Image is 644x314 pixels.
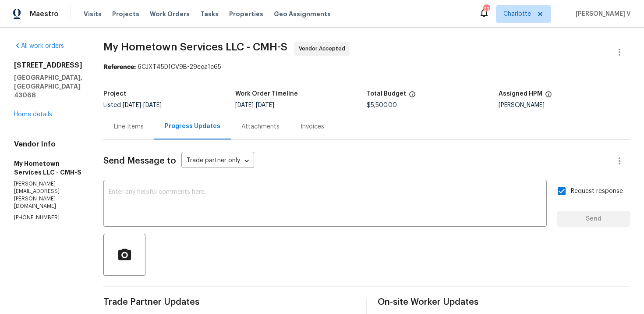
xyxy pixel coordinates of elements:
span: My Hometown Services LLC - CMH-S [103,42,287,52]
a: All work orders [14,43,64,49]
h5: Work Order Timeline [235,91,298,97]
span: Work Orders [150,10,190,18]
a: Home details [14,111,52,118]
b: Reference: [103,64,136,70]
span: $5,500.00 [367,102,397,108]
div: Attachments [241,122,280,131]
div: Trade partner only [181,154,254,168]
span: Properties [229,10,263,18]
h5: Total Budget [367,91,406,97]
span: - [123,102,162,108]
span: Charlotte [503,10,531,18]
div: [PERSON_NAME] [499,102,630,108]
h2: [STREET_ADDRESS] [14,61,82,70]
span: Vendor Accepted [299,44,349,53]
span: Projects [112,10,139,18]
p: [PERSON_NAME][EMAIL_ADDRESS][PERSON_NAME][DOMAIN_NAME] [14,180,82,211]
h5: My Hometown Services LLC - CMH-S [14,159,82,177]
span: [PERSON_NAME] V [572,10,631,18]
span: The hpm assigned to this work order. [545,91,552,102]
div: Progress Updates [165,122,220,131]
h5: Project [103,91,126,97]
span: [DATE] [123,102,141,108]
span: On-site Worker Updates [378,298,630,307]
h4: Vendor Info [14,140,82,149]
span: Geo Assignments [274,10,331,18]
div: 6CJXT45D1CV9B-29eca1c65 [103,63,630,71]
span: Send Message to [103,157,176,165]
h5: Assigned HPM [499,91,542,97]
span: Request response [571,187,623,196]
div: 37 [483,5,489,14]
p: [PHONE_NUMBER] [14,214,82,221]
span: [DATE] [235,102,254,108]
span: Visits [84,10,102,18]
h5: [GEOGRAPHIC_DATA], [GEOGRAPHIC_DATA] 43068 [14,73,82,100]
span: Listed [103,102,162,108]
span: Tasks [200,11,219,17]
span: - [235,102,274,108]
span: [DATE] [143,102,162,108]
span: Maestro [30,10,59,18]
span: Trade Partner Updates [103,298,356,307]
span: The total cost of line items that have been proposed by Opendoor. This sum includes line items th... [409,91,416,102]
span: [DATE] [256,102,274,108]
div: Invoices [301,122,324,131]
div: Line Items [114,122,144,131]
